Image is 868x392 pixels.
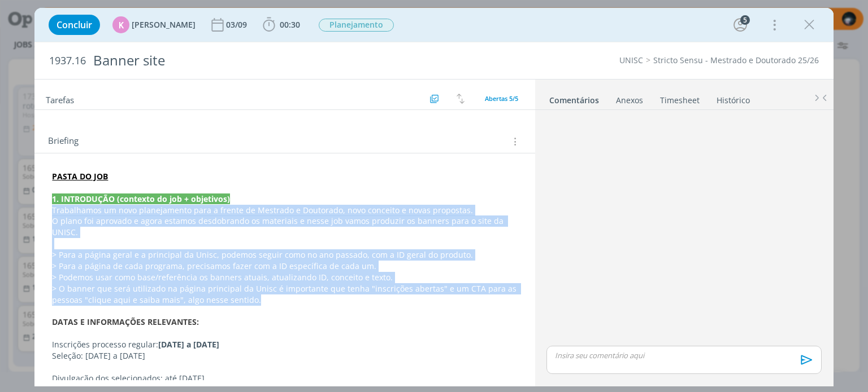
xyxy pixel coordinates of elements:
[112,16,129,33] div: K
[88,47,493,74] div: Banner site
[260,16,303,34] button: 00:30
[34,8,833,386] div: dialog
[731,16,749,34] button: 5
[319,19,394,32] span: Planejamento
[52,283,517,306] p: > O banner que será utilizado na página principal da Unisc é importante que tenha "inscrições abe...
[52,249,517,261] p: > Para a página geral e a principal da Unisc, podemos seguir como no ano passado, com a ID geral ...
[616,95,643,106] div: Anexos
[52,373,205,384] span: Divulgação dos selecionados: até [DATE]
[52,339,158,350] span: Inscrições processo regular:
[49,55,86,67] span: 1937.16
[57,20,92,29] span: Concluir
[740,15,750,25] div: 5
[52,316,199,327] strong: DATAS E INFORMAÇÕES RELEVANTES:
[88,294,259,305] span: clique aqui e saiba mais", algo nesse sentido
[52,171,108,182] a: PASTA DO JOB
[48,134,79,149] span: Briefing
[52,193,230,204] strong: 1. INTRODUÇÃO (contexto do job + objetivos)
[52,350,145,361] span: Seleção: [DATE] a [DATE]
[52,205,517,216] p: Trabalhamos um novo planejamento para a frente de Mestrado e Doutorado, novo conceito e novas pro...
[318,18,394,32] button: Planejamento
[226,21,249,29] div: 03/09
[549,90,600,106] a: Comentários
[52,272,517,283] p: > Podemos usar como base/referência os banners atuais, atualizando ID, conceito e texto.
[46,92,74,105] span: Tarefas
[132,21,196,29] span: [PERSON_NAME]
[485,94,518,103] span: Abertas 5/5
[112,16,196,33] button: K[PERSON_NAME]
[716,90,750,106] a: Histórico
[619,55,643,65] a: UNISC
[659,90,700,106] a: Timesheet
[52,215,517,238] p: O plano foi aprovado e agora estamos desdobrando os materiais e nesse job vamos produzir os banne...
[457,94,465,104] img: arrow-down-up.svg
[158,339,219,350] strong: [DATE] a [DATE]
[280,19,300,30] span: 00:30
[52,261,517,272] p: > Para a página de cada programa, precisamos fazer com a ID específica de cada um.
[653,55,819,65] a: Stricto Sensu - Mestrado e Doutorado 25/26
[49,15,100,35] button: Concluir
